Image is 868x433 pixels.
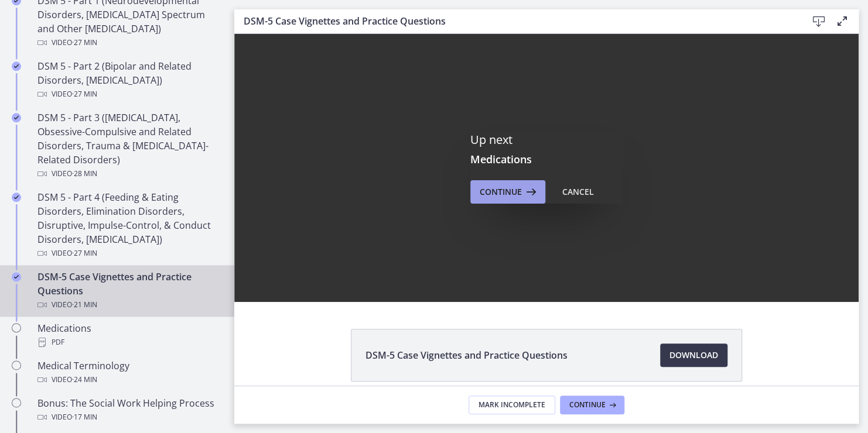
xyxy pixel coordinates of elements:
[562,185,594,199] div: Cancel
[37,321,220,349] div: Medications
[669,348,718,362] span: Download
[470,180,545,204] button: Continue
[72,246,97,260] span: · 27 min
[72,298,97,312] span: · 21 min
[72,36,97,50] span: · 27 min
[37,359,220,387] div: Medical Terminology
[37,270,220,312] div: DSM-5 Case Vignettes and Practice Questions
[72,373,97,387] span: · 24 min
[37,246,220,260] div: Video
[12,61,21,71] i: Completed
[12,272,21,281] i: Completed
[553,180,603,204] button: Cancel
[470,152,623,166] h3: Medications
[660,343,727,367] a: Download
[72,410,97,424] span: · 17 min
[37,190,220,260] div: DSM 5 - Part 4 (Feeding & Eating Disorders, Elimination Disorders, Disruptive, Impulse-Control, &...
[37,167,220,181] div: Video
[560,396,624,414] button: Continue
[37,59,220,101] div: DSM 5 - Part 2 (Bipolar and Related Disorders, [MEDICAL_DATA])
[365,348,568,362] span: DSM-5 Case Vignettes and Practice Questions
[479,400,545,410] span: Mark Incomplete
[37,410,220,424] div: Video
[72,167,97,181] span: · 28 min
[37,373,220,387] div: Video
[72,87,97,101] span: · 27 min
[469,396,555,414] button: Mark Incomplete
[37,111,220,181] div: DSM 5 - Part 3 ([MEDICAL_DATA], Obsessive-Compulsive and Related Disorders, Trauma & [MEDICAL_DAT...
[37,87,220,101] div: Video
[37,396,220,424] div: Bonus: The Social Work Helping Process
[244,14,788,28] h3: DSM-5 Case Vignettes and Practice Questions
[470,132,623,147] p: Up next
[37,298,220,312] div: Video
[37,36,220,50] div: Video
[12,193,21,202] i: Completed
[480,185,522,199] span: Continue
[37,335,220,349] div: PDF
[569,400,606,410] span: Continue
[12,113,21,122] i: Completed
